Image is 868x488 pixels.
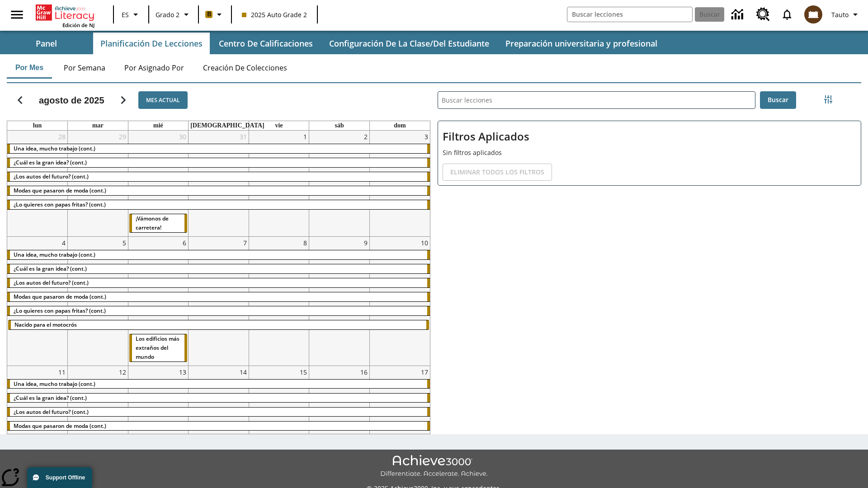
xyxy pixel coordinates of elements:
[117,6,146,23] button: Lenguaje: ES, Selecciona un idioma
[138,91,188,109] button: Mes actual
[181,237,188,249] a: 6 de agosto de 2025
[273,121,284,130] a: viernes
[90,121,105,130] a: martes
[14,394,87,402] span: ¿Cuál es la gran idea? (cont.)
[322,33,496,54] button: Configuración de la clase/del estudiante
[309,366,370,472] td: 16 de agosto de 2025
[751,2,775,27] a: Centro de recursos, Se abrirá en una pestaña nueva.
[7,172,430,181] div: ¿Los autos del futuro? (cont.)
[68,131,128,236] td: 29 de julio de 2025
[117,131,128,143] a: 29 de julio de 2025
[498,33,665,54] button: Preparación universitaria y profesional
[9,89,32,112] button: Regresar
[7,264,430,273] div: ¿Cuál es la gran idea? (cont.)
[57,57,113,79] button: Por semana
[36,3,94,28] div: Portada
[7,394,430,403] div: ¿Cuál es la gran idea? (cont.)
[128,236,189,366] td: 6 de agosto de 2025
[62,22,94,28] span: Edición de NJ
[112,89,135,112] button: Seguir
[36,4,94,22] a: Portada
[212,33,320,54] button: Centro de calificaciones
[117,366,128,378] a: 12 de agosto de 2025
[189,236,249,366] td: 7 de agosto de 2025
[7,250,430,259] div: Una idea, mucho trabajo (cont.)
[7,422,430,431] div: Modas que pasaron de moda (cont.)
[7,144,430,153] div: Una idea, mucho trabajo (cont.)
[333,121,345,130] a: sábado
[39,95,104,106] h2: agosto de 2025
[238,366,249,378] a: 14 de agosto de 2025
[14,422,106,430] span: Modas que pasaron de moda (cont.)
[302,131,309,143] a: 1 de agosto de 2025
[68,236,128,366] td: 5 de agosto de 2025
[369,131,430,236] td: 3 de agosto de 2025
[14,293,106,300] span: Modas que pasaron de moda (cont.)
[362,237,369,249] a: 9 de agosto de 2025
[189,366,249,472] td: 14 de agosto de 2025
[93,33,210,54] button: Planificación de lecciones
[7,186,430,195] div: Modas que pasaron de moda (cont.)
[7,408,430,417] div: ¿Los autos del futuro? (cont.)
[27,467,92,488] button: Support Offline
[760,91,796,109] button: Buscar
[136,335,179,361] span: Los edificios más extraños del mundo
[7,380,430,389] div: Una idea, mucho trabajo (cont.)
[14,159,87,166] span: ¿Cuál es la gran idea? (cont.)
[8,320,429,329] div: Nacido para el motocrós
[177,131,188,143] a: 30 de julio de 2025
[238,131,249,143] a: 31 de julio de 2025
[419,366,430,378] a: 17 de agosto de 2025
[443,126,856,148] h2: Filtros Aplicados
[14,307,106,314] span: ¿Lo quieres con papas fritas? (cont.)
[726,2,751,27] a: Centro de información
[369,236,430,366] td: 10 de agosto de 2025
[31,121,43,130] a: lunes
[122,10,129,19] span: ES
[362,131,369,143] a: 2 de agosto de 2025
[819,90,837,108] button: Menú lateral de filtros
[241,237,249,249] a: 7 de agosto de 2025
[309,236,370,366] td: 9 de agosto de 2025
[7,306,430,315] div: ¿Lo quieres con papas fritas? (cont.)
[14,380,95,388] span: Una idea, mucho trabajo (cont.)
[14,279,89,286] span: ¿Los autos del futuro? (cont.)
[392,121,407,130] a: domingo
[129,214,188,232] div: ¡Vámonos de carretera!
[438,92,755,108] input: Buscar lecciones
[302,237,309,249] a: 8 de agosto de 2025
[128,131,189,236] td: 30 de julio de 2025
[202,6,228,23] button: Boost El color de la clase es anaranjado claro. Cambiar el color de la clase.
[249,366,309,472] td: 15 de agosto de 2025
[1,33,91,54] button: Panel
[151,121,165,130] a: miércoles
[196,57,294,79] button: Creación de colecciones
[7,200,430,209] div: ¿Lo quieres con papas fritas? (cont.)
[14,145,95,152] span: Una idea, mucho trabajo (cont.)
[14,265,87,272] span: ¿Cuál es la gran idea? (cont.)
[242,10,307,19] span: 2025 Auto Grade 2
[189,131,249,236] td: 31 de julio de 2025
[207,9,211,20] span: B
[156,10,179,19] span: Grado 2
[423,131,430,143] a: 3 de agosto de 2025
[14,187,106,194] span: Modas que pasaron de moda (cont.)
[128,366,189,472] td: 13 de agosto de 2025
[7,158,430,167] div: ¿Cuál es la gran idea? (cont.)
[443,148,856,157] p: Sin filtros aplicados
[775,3,799,26] a: Notificaciones
[804,5,822,23] img: avatar image
[831,10,849,19] span: Tauto
[828,6,864,23] button: Perfil/Configuración
[121,237,128,249] a: 5 de agosto de 2025
[14,251,95,258] span: Una idea, mucho trabajo (cont.)
[380,455,488,478] img: Achieve3000 Differentiate Accelerate Achieve
[799,3,828,26] button: Escoja un nuevo avatar
[117,57,191,79] button: Por asignado por
[430,80,861,434] div: Buscar
[7,278,430,287] div: ¿Los autos del futuro? (cont.)
[136,215,169,231] span: ¡Vámonos de carretera!
[14,321,77,328] span: Nacido para el motocrós
[369,366,430,472] td: 17 de agosto de 2025
[7,292,430,301] div: Modas que pasaron de moda (cont.)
